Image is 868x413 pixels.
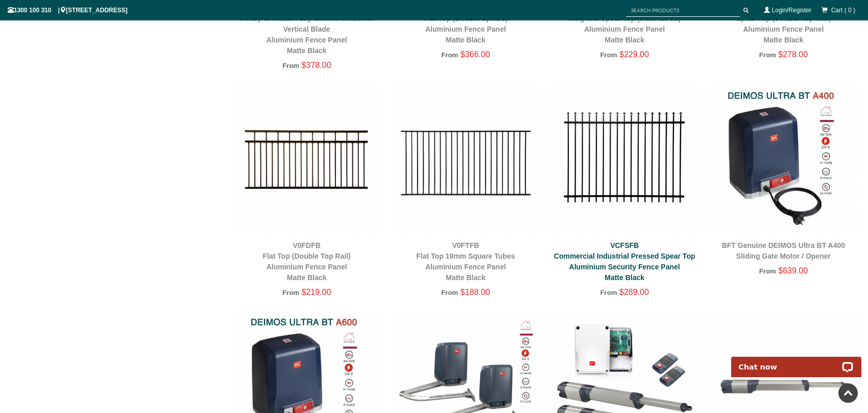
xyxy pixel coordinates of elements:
a: VCFSFBCommercial Industrial Pressed Spear TopAluminium Security Fence PanelMatte Black [554,241,695,282]
span: From [282,62,299,70]
img: V0FTFB - Flat Top 19mm Square Tubes - Aluminium Fence Panel - Matte Black - Gate Warehouse [391,85,540,234]
a: V0FDFBFlat Top (Double Top Rail)Aluminium Fence PanelMatte Black [263,241,351,282]
span: $188.00 [461,288,490,296]
span: From [441,51,458,59]
span: From [441,289,458,296]
span: $289.00 [619,288,649,296]
a: V0FTFBFlat Top 19mm Square TubesAluminium Fence PanelMatte Black [416,241,515,282]
span: $229.00 [619,50,649,59]
span: $278.00 [778,50,808,59]
iframe: LiveChat chat widget [725,345,868,377]
span: From [759,51,776,59]
img: V0FDFB - Flat Top (Double Top Rail) - Aluminium Fence Panel - Matte Black - Gate Warehouse [232,85,381,234]
a: BFT Genuine DEIMOS Ultra BT A400 Sliding Gate Motor / Opener [722,241,845,260]
span: From [759,267,776,275]
a: Login/Register [772,7,811,14]
img: VCFSFB - Commercial Industrial Pressed Spear Top - Aluminium Security Fence Panel - Matte Black -... [550,85,699,234]
a: VBFFFBReady to Install Fully Welded 65x16mm Vertical BladeAluminium Fence PanelMatte Black [240,4,373,55]
input: SEARCH PRODUCTS [626,4,740,17]
span: $639.00 [778,266,808,275]
span: 1300 100 310 | [STREET_ADDRESS] [8,7,128,14]
img: BFT Genuine DEIMOS Ultra BT A400 Sliding Gate Motor / Opener - Gate Warehouse [709,85,858,234]
span: From [600,51,617,59]
span: Cart ( 0 ) [831,7,855,14]
span: From [282,289,299,296]
span: $378.00 [302,61,331,70]
span: $366.00 [461,50,490,59]
span: From [600,289,617,296]
span: $219.00 [302,288,331,296]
